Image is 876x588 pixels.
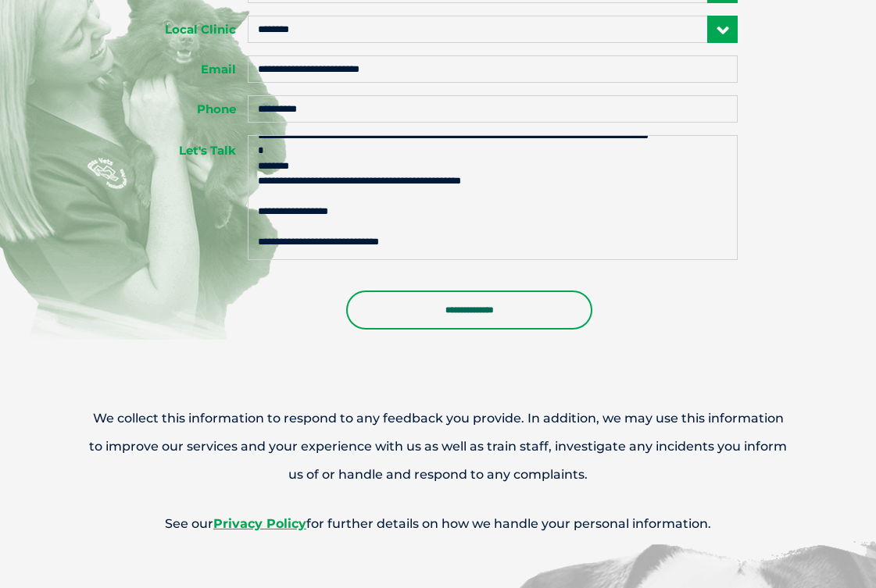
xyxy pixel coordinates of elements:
label: Phone [126,102,248,117]
a: Privacy Policy [213,516,306,531]
p: See our for further details on how we handle your personal information. [32,510,845,538]
label: Email [126,62,248,77]
label: Let's Talk [126,135,248,159]
p: We collect this information to respond to any feedback you provide. In addition, we may use this ... [32,404,845,489]
label: Local Clinic [126,22,248,37]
